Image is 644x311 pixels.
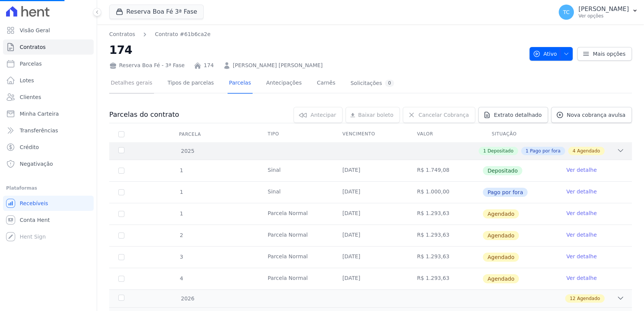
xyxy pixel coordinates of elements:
h2: 174 [109,41,523,58]
a: Ver detalhe [566,231,597,239]
span: Contratos [20,43,46,51]
a: Minha Carteira [3,106,94,121]
th: Valor [408,126,482,142]
a: Extrato detalhado [478,107,548,123]
a: Solicitações0 [349,74,396,94]
span: Negativação [20,160,53,168]
td: [DATE] [333,225,408,246]
a: Clientes [3,90,94,105]
span: Crédito [20,143,39,151]
span: Depositado [487,148,513,154]
span: 4 [573,148,576,154]
td: [DATE] [333,247,408,268]
input: default [118,232,124,239]
a: Negativação [3,156,94,171]
a: Antecipações [265,74,303,94]
td: [DATE] [333,203,408,225]
span: 12 [570,295,575,302]
a: Ver detalhe [566,209,597,217]
span: TC [563,9,570,15]
a: Ver detalhe [566,274,597,282]
div: Parcela [170,127,210,142]
th: Situação [482,126,557,142]
td: [DATE] [333,268,408,289]
a: 174 [204,61,214,69]
span: 1 [179,189,183,195]
input: default [118,276,124,282]
span: Pago por fora [530,148,560,154]
span: Agendado [483,253,519,262]
button: Ativo [529,47,573,61]
span: Clientes [20,93,41,101]
a: Nova cobrança avulsa [551,107,632,123]
td: R$ 1.293,63 [408,225,482,246]
td: Parcela Normal [259,225,333,246]
a: Ver detalhe [566,253,597,260]
a: Mais opções [577,47,632,61]
a: Detalhes gerais [109,74,154,94]
a: Carnês [315,74,337,94]
div: Plataformas [6,184,91,193]
span: Depositado [483,166,522,175]
td: R$ 1.749,08 [408,160,482,181]
a: Contratos [109,30,135,38]
div: Reserva Boa Fé - 3ª Fase [109,61,185,69]
td: R$ 1.000,00 [408,182,482,203]
a: Ver detalhe [566,166,597,174]
a: Tipos de parcelas [166,74,215,94]
div: 0 [385,80,394,87]
div: Solicitações [350,80,394,87]
button: TC [PERSON_NAME] Ver opções [553,2,644,23]
th: Vencimento [333,126,408,142]
span: Transferências [20,127,58,134]
span: Lotes [20,77,34,84]
a: Parcelas [3,56,94,71]
a: Contratos [3,39,94,55]
a: Parcelas [228,74,253,94]
input: Só é possível selecionar pagamentos em aberto [118,168,124,174]
td: Parcela Normal [259,247,333,268]
span: Conta Hent [20,216,50,224]
td: Parcela Normal [259,268,333,289]
span: Agendado [483,231,519,240]
a: Crédito [3,140,94,155]
nav: Breadcrumb [109,30,523,38]
td: Sinal [259,160,333,181]
span: Agendado [577,295,600,302]
a: Contrato #61b6ca2e [155,30,210,38]
td: [DATE] [333,160,408,181]
a: [PERSON_NAME] [PERSON_NAME] [233,61,323,69]
a: Conta Hent [3,212,94,228]
p: [PERSON_NAME] [578,5,629,13]
span: Pago por fora [483,188,528,197]
span: Agendado [577,148,600,154]
span: 1 [179,210,183,217]
input: default [118,211,124,217]
a: Recebíveis [3,196,94,211]
span: 3 [179,254,183,260]
th: Tipo [259,126,333,142]
p: Ver opções [578,13,629,19]
td: R$ 1.293,63 [408,268,482,289]
span: Visão Geral [20,27,50,34]
span: Nova cobrança avulsa [567,111,625,119]
a: Visão Geral [3,23,94,38]
input: Só é possível selecionar pagamentos em aberto [118,189,124,195]
td: R$ 1.293,63 [408,247,482,268]
button: Reserva Boa Fé 3ª Fase [109,5,204,19]
span: Mais opções [593,50,625,58]
span: Recebíveis [20,199,48,207]
span: Minha Carteira [20,110,59,118]
span: Agendado [483,274,519,283]
a: Lotes [3,73,94,88]
a: Ver detalhe [566,188,597,195]
span: Ativo [533,47,557,61]
td: Parcela Normal [259,203,333,225]
td: R$ 1.293,63 [408,203,482,225]
span: Parcelas [20,60,42,68]
nav: Breadcrumb [109,30,210,38]
span: Agendado [483,209,519,218]
span: 2 [179,232,183,238]
td: [DATE] [333,182,408,203]
input: default [118,254,124,260]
